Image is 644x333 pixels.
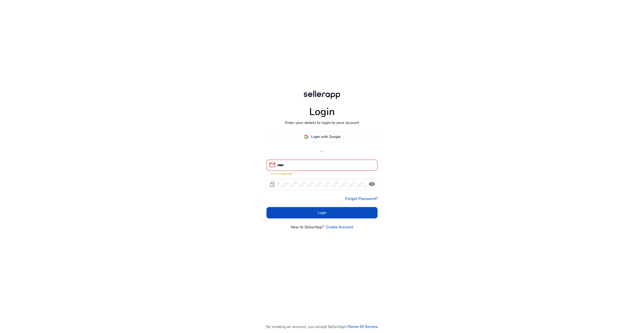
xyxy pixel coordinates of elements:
mat-error: Email is [271,171,374,176]
strong: required [281,172,292,176]
button: Login with Google [266,131,378,142]
h1: Login [309,106,335,118]
button: Login [266,207,378,218]
a: Forgot Password? [345,196,378,201]
a: Create Account [326,224,353,230]
span: visibility [368,181,375,188]
p: New to SellerApp? [291,224,324,230]
span: Login [318,210,326,215]
span: mail [269,162,276,168]
p: Enter your details to login to your account [285,120,359,125]
span: Login with Google [311,134,340,139]
span: lock [269,181,276,188]
img: google-logo.svg [304,135,308,139]
a: Terms Of Service [348,324,378,329]
p: or [266,148,378,154]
